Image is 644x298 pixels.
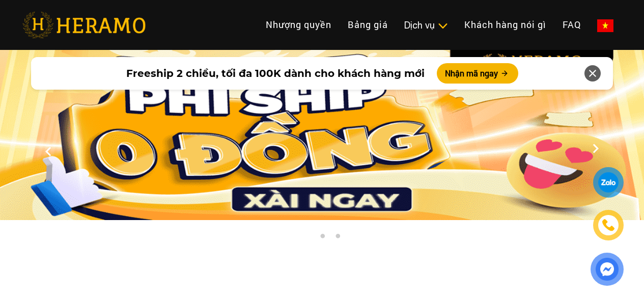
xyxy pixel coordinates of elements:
[456,14,554,36] a: Khách hàng nói gì
[340,14,396,36] a: Bảng giá
[258,14,340,36] a: Nhượng quyền
[603,220,614,231] img: phone-icon
[126,66,425,81] span: Freeship 2 chiều, tối đa 100K dành cho khách hàng mới
[317,233,327,243] button: 2
[404,18,448,32] div: Dịch vụ
[437,21,448,31] img: subToggleIcon
[597,19,613,32] img: vn-flag.png
[437,63,518,84] button: Nhận mã ngay
[302,233,312,243] button: 1
[595,211,622,239] a: phone-icon
[22,12,146,38] img: heramo-logo.png
[332,233,343,243] button: 3
[554,14,589,36] a: FAQ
